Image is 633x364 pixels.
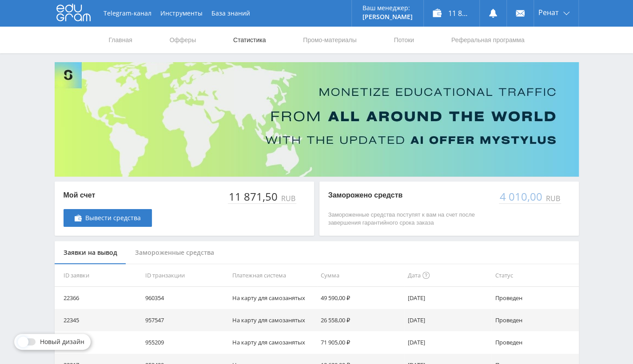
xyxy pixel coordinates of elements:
[317,309,404,331] td: 26 558,00 ₽
[228,190,279,203] div: 11 871,50
[55,331,142,353] td: 22248
[55,309,142,331] td: 22345
[317,287,404,309] td: 49 590,00 ₽
[404,331,491,353] td: [DATE]
[491,264,578,287] th: Статус
[302,27,357,53] a: Промо-материалы
[317,331,404,353] td: 71 905,00 ₽
[393,27,415,53] a: Потоки
[142,309,229,331] td: 957547
[328,211,490,227] p: Замороженные средства поступят к вам на счет после завершения гарантийного срока заказа
[229,331,317,353] td: На карту для самозанятых
[142,331,229,353] td: 955209
[40,338,84,345] span: Новый дизайн
[450,27,526,53] a: Реферальная программа
[328,190,490,200] p: Заморожено средств
[64,209,152,227] a: Вывести средства
[55,241,126,265] div: Заявки на вывод
[142,287,229,309] td: 960354
[491,331,578,353] td: Проведен
[55,287,142,309] td: 22366
[229,287,317,309] td: На карту для самозанятых
[362,13,413,20] p: [PERSON_NAME]
[362,4,413,12] p: Ваш менеджер:
[229,309,317,331] td: На карту для самозанятых
[404,287,491,309] td: [DATE]
[85,214,141,222] span: Вывести средства
[126,241,223,265] div: Замороженные средства
[108,27,133,53] a: Главная
[538,9,559,16] span: Ренат
[404,309,491,331] td: [DATE]
[544,194,561,202] div: RUB
[491,287,578,309] td: Проведен
[142,264,229,287] th: ID транзакции
[279,194,296,202] div: RUB
[55,264,142,287] th: ID заявки
[491,309,578,331] td: Проведен
[64,190,152,200] p: Мой счет
[55,62,579,177] img: Banner
[232,27,267,53] a: Статистика
[317,264,404,287] th: Сумма
[169,27,197,53] a: Офферы
[499,190,544,203] div: 4 010,00
[404,264,491,287] th: Дата
[229,264,317,287] th: Платежная система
